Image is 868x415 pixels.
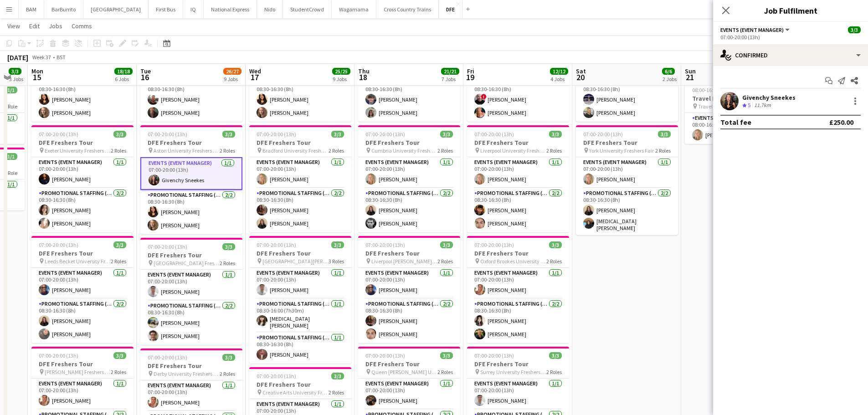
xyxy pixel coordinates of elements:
div: 9 Jobs [224,76,241,82]
app-card-role: Events (Event Manager)1/108:00-16:00 (8h)[PERSON_NAME] [685,113,787,144]
button: [GEOGRAPHIC_DATA] [83,0,149,18]
app-card-role: Events (Event Manager)1/107:00-20:00 (13h)[PERSON_NAME] [467,379,569,410]
span: 3/3 [113,352,126,359]
span: 2 Roles [437,369,453,375]
div: 2 Jobs [663,76,677,82]
span: 12/12 [550,68,568,75]
span: 07:00-20:00 (13h) [474,131,514,138]
app-card-role: Events (Event Manager)1/107:00-20:00 (13h)[PERSON_NAME] [358,157,460,188]
app-card-role: Promotional Staffing (Brand Ambassadors)2/208:30-16:30 (8h)[PERSON_NAME][PERSON_NAME] [31,188,134,232]
span: 2 Roles [437,147,453,154]
span: 3/3 [9,68,21,75]
h3: DFE Freshers Tour [31,249,134,257]
app-job-card: 08:00-16:00 (8h)1/1Travel Day Travel Day1 RoleEvents (Event Manager)1/108:00-16:00 (8h)[PERSON_NAME] [685,81,787,144]
span: 18 [357,72,370,82]
span: Surrey University Freshers Fair [480,369,546,375]
app-card-role: Events (Event Manager)1/107:00-20:00 (13h)[PERSON_NAME] [576,157,678,188]
button: BarBurrito [44,0,83,18]
h3: DFE Freshers Tour [249,380,351,389]
span: 6/6 [662,68,675,75]
span: Week 37 [30,54,53,61]
span: [GEOGRAPHIC_DATA][PERSON_NAME][DEMOGRAPHIC_DATA] Freshers Fair [262,258,329,265]
app-card-role: Events (Event Manager)1/107:00-20:00 (13h)[PERSON_NAME] [31,379,134,410]
span: 07:00-20:00 (13h) [583,131,623,138]
div: 3 Jobs [9,76,23,82]
app-card-role: Promotional Staffing (Brand Ambassadors)2/208:30-16:30 (8h)[PERSON_NAME][PERSON_NAME] [467,299,569,343]
div: Confirmed [713,44,868,66]
span: 3/3 [113,131,126,138]
h3: DFE Freshers Tour [31,360,134,368]
div: 6 Jobs [115,76,132,82]
span: Leeds Becket University Freshers Fair [45,258,111,265]
span: 3/3 [222,354,235,361]
span: 07:00-20:00 (13h) [474,352,514,359]
span: 3/3 [331,131,344,138]
h3: Job Fulfilment [713,5,868,16]
span: Tue [140,67,151,75]
app-card-role: Promotional Staffing (Brand Ambassadors)2/208:30-16:30 (8h)[PERSON_NAME][MEDICAL_DATA][PERSON_NAME] [576,188,678,235]
span: Aston University Freshers Fair [154,147,220,154]
span: Comms [72,22,92,30]
app-job-card: 07:00-20:00 (13h)3/3DFE Freshers Tour Aston University Freshers Fair2 RolesEvents (Event Manager)... [140,125,242,234]
span: 2 Roles [655,147,671,154]
div: 9 Jobs [333,76,350,82]
app-card-role: Promotional Staffing (Brand Ambassadors)2/208:30-16:30 (8h)[PERSON_NAME][PERSON_NAME] [467,188,569,232]
a: Jobs [45,20,66,32]
div: £250.00 [829,118,853,127]
div: Givenchy Sneekes [742,93,796,102]
div: 11.7km [752,102,773,109]
app-job-card: 07:00-20:00 (13h)3/3DFE Freshers Tour Liverpool [PERSON_NAME] University Freshers Fair2 RolesEven... [358,236,460,343]
app-card-role: Promotional Staffing (Brand Ambassadors)1/108:30-16:00 (7h30m)[MEDICAL_DATA][PERSON_NAME] [249,299,351,333]
span: Edit [29,22,40,30]
span: Sat [576,67,586,75]
app-card-role: Events (Event Manager)1/107:00-20:00 (13h)[PERSON_NAME] [140,270,242,301]
h3: DFE Freshers Tour [467,360,569,368]
span: Jobs [49,22,62,30]
button: BAM [19,0,44,18]
span: [PERSON_NAME] Freshers Fair [45,369,111,375]
span: Exeter University Freshers Fair [45,147,111,154]
app-card-role: Events (Event Manager)1/107:00-20:00 (13h)[PERSON_NAME] [249,268,351,299]
span: [GEOGRAPHIC_DATA] Freshers Fair [154,260,220,266]
span: Fri [467,67,474,75]
a: View [4,20,24,32]
div: 07:00-20:00 (13h)3/3DFE Freshers Tour [GEOGRAPHIC_DATA][PERSON_NAME][DEMOGRAPHIC_DATA] Freshers F... [249,236,351,364]
app-card-role: Events (Event Manager)1/107:00-20:00 (13h)[PERSON_NAME] [467,268,569,299]
span: 07:00-20:00 (13h) [39,241,78,248]
app-card-role: Promotional Staffing (Brand Ambassadors)2/208:30-16:30 (8h)[PERSON_NAME][PERSON_NAME] [140,301,242,345]
h3: DFE Freshers Tour [467,249,569,257]
app-card-role: Promotional Staffing (Brand Ambassadors)2/208:30-16:30 (8h)[PERSON_NAME][PERSON_NAME] [576,77,678,122]
span: 20 [575,72,586,82]
app-card-role: Promotional Staffing (Brand Ambassadors)2/208:30-16:30 (8h)[PERSON_NAME][PERSON_NAME] [358,188,460,232]
app-card-role: Events (Event Manager)1/107:00-20:00 (13h)[PERSON_NAME] [358,268,460,299]
button: IQ [183,0,204,18]
app-job-card: 07:00-20:00 (13h)3/3DFE Freshers Tour Liverpool University Freshers Fair2 RolesEvents (Event Mana... [467,125,569,232]
a: Comms [68,20,96,32]
app-job-card: 07:00-20:00 (13h)3/3DFE Freshers Tour Leeds Becket University Freshers Fair2 RolesEvents (Event M... [31,236,134,343]
span: 2 Roles [329,389,344,396]
app-card-role: Promotional Staffing (Brand Ambassadors)2/208:30-16:30 (8h)[PERSON_NAME][PERSON_NAME] [358,299,460,343]
span: 3/3 [113,241,126,248]
span: 07:00-20:00 (13h) [39,131,78,138]
button: First Bus [149,0,183,18]
span: 3/3 [331,373,344,379]
app-card-role: Events (Event Manager)1/107:00-20:00 (13h)[PERSON_NAME] [467,157,569,188]
span: 2 Roles [111,369,126,375]
h3: DFE Freshers Tour [140,138,242,147]
span: 19 [466,72,474,82]
div: 07:00-20:00 (13h)3/3DFE Freshers Tour York University Freshers Fair2 RolesEvents (Event Manager)1... [576,125,678,235]
div: 07:00-20:00 (13h)3/3DFE Freshers Tour Cumbria University Freshers Fair2 RolesEvents (Event Manage... [358,125,460,232]
app-card-role: Events (Event Manager)1/107:00-20:00 (13h)Givenchy Sneekes [140,157,242,190]
button: Nido [257,0,283,18]
span: 07:00-20:00 (13h) [148,131,187,138]
span: ! [481,94,487,99]
h3: DFE Freshers Tour [31,138,134,147]
span: 07:00-20:00 (13h) [148,243,187,250]
button: Wagamama [332,0,376,18]
span: 3/3 [440,241,453,248]
app-card-role: Events (Event Manager)1/107:00-20:00 (13h)[PERSON_NAME] [358,379,460,410]
app-card-role: Promotional Staffing (Brand Ambassadors)2/208:30-16:30 (8h)[PERSON_NAME][PERSON_NAME] [140,190,242,234]
span: Oxford Brookes University Freshers Fair [480,258,546,265]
